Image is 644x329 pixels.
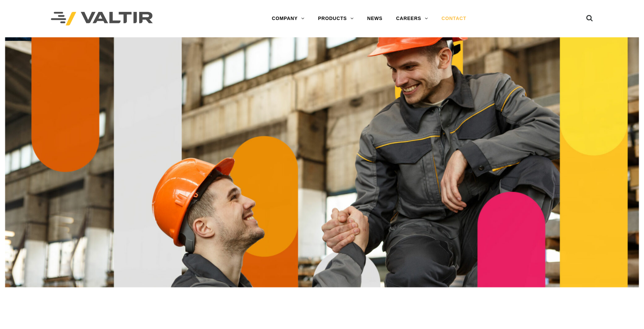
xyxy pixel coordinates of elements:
img: Valtir [51,12,153,26]
a: PRODUCTS [311,12,361,25]
a: CONTACT [435,12,473,25]
img: Contact_1 [5,37,639,287]
a: NEWS [361,12,389,25]
a: COMPANY [265,12,311,25]
a: CAREERS [389,12,435,25]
